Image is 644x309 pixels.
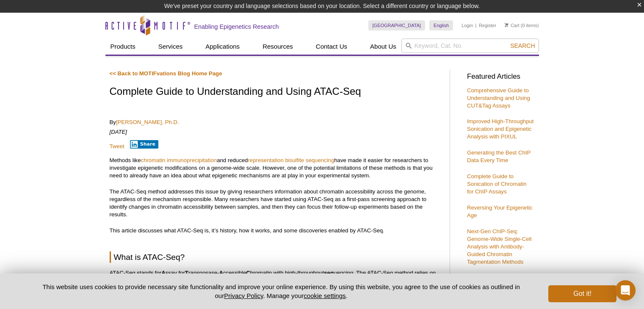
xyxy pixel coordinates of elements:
[246,270,250,276] strong: C
[505,23,509,27] img: Your Cart
[219,270,223,276] strong: A
[248,157,334,163] a: representation bisulfite sequencing
[467,118,534,140] a: Improved High-Throughput Sonication and Epigenetic Analysis with PIXUL
[110,143,124,149] a: Tweet
[304,292,345,299] button: cookie settings
[467,173,527,195] a: Complete Guide to Sonication of Chromatin for ChIP Assays
[467,73,535,80] h3: Featured Articles
[510,42,535,49] span: Search
[130,140,158,149] button: Share
[467,228,531,265] a: Next-Gen ChIP-Seq: Genome-Wide Single-Cell Analysis with Antibody-Guided Chromatin Tagmentation M...
[110,269,441,307] p: ATAC-Seq stands for ssay for ransposase- ccessible hromatin with high-throughput uencing. The ATA...
[505,20,539,30] li: (0 items)
[467,87,530,109] a: Comprehensive Guide to Understanding and Using CUT&Tag Assays
[194,23,279,30] h2: Enabling Epigenetics Research
[110,86,441,98] h1: Complete Guide to Understanding and Using ATAC-Seq
[110,188,441,218] p: The ATAC-Seq method addresses this issue by giving researchers information about chromatin access...
[462,22,473,28] a: Login
[257,39,298,55] a: Resources
[110,251,441,263] h2: What is ATAC-Seq?
[324,270,334,276] strong: seq
[505,22,520,28] a: Cart
[116,119,179,125] a: [PERSON_NAME], Ph.D.
[141,157,217,163] a: chromatin immunoprecipitation
[368,20,426,30] a: [GEOGRAPHIC_DATA]
[467,204,533,218] a: Reversing Your Epigenetic Age
[105,39,141,55] a: Products
[200,39,245,55] a: Applications
[110,70,222,77] a: << Back to MOTIFvations Blog Home Page
[401,39,539,53] input: Keyword, Cat. No.
[161,270,166,276] strong: A
[110,119,441,126] p: By
[110,157,441,179] p: Methods like and reduced have made it easier for researchers to investigate epigenetic modificati...
[548,285,616,302] button: Got it!
[475,20,477,30] li: |
[28,282,535,300] p: This website uses cookies to provide necessary site functionality and improve your online experie...
[365,39,401,55] a: About Us
[110,129,127,135] em: [DATE]
[429,20,453,30] a: English
[479,22,496,28] a: Register
[224,292,263,299] a: Privacy Policy
[311,39,352,55] a: Contact Us
[153,39,188,55] a: Services
[110,227,441,235] p: This article discusses what ATAC-Seq is, it’s history, how it works, and some discoveries enabled...
[615,280,636,301] div: Open Intercom Messenger
[508,42,537,50] button: Search
[185,270,188,276] strong: T
[467,149,531,163] a: Generating the Best ChIP Data Every Time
